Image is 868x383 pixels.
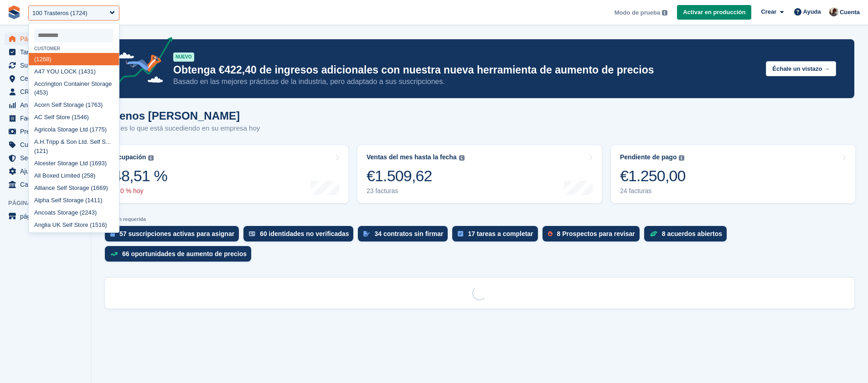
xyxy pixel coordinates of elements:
[109,37,173,89] img: price-adjustments-announcement-icon-8257ccfd72463d97f412b2fc003d46551f7dbcb40ab6d574587a9cd5c0d94...
[458,231,463,236] img: task-75834270c22a3079a89374b754ae025e5fb1db73e45f91037f5363f120a921f8.svg
[5,99,86,111] a: menu
[5,138,86,151] a: menu
[29,219,119,231] div: Anglia UK Self Store (1516)
[20,112,75,125] span: Facturas
[677,5,751,20] a: Activar en producción
[5,85,86,98] a: menu
[104,145,348,203] a: Ocupación 48,51 % 0 % hoy
[367,167,465,185] div: €1.509,62
[5,112,86,125] a: menu
[20,165,75,178] span: Ajustes
[679,155,684,161] img: icon-info-grey-7440780725fd019a000dd9b08b2336e03edf1995a4989e88bcd33f0948082b44.svg
[20,125,75,138] span: Precios
[829,7,838,16] img: Patrick Blanc
[459,155,465,161] img: icon-info-grey-7440780725fd019a000dd9b08b2336e03edf1995a4989e88bcd33f0948082b44.svg
[105,110,260,122] h1: Buenos [PERSON_NAME]
[650,231,657,237] img: deal-1b604bf984904fb50ccaf53a9ad4b4a5d6e5aea283cecdc64d6e3604feb123c2.svg
[615,8,660,17] span: Modo de prueba
[20,85,75,98] span: CRM
[29,124,119,136] div: Agricola Storage Ltd (1775)
[5,46,86,58] a: menu
[29,169,119,182] div: All Boxed Limited (258)
[20,210,75,223] span: página web
[243,226,358,246] a: 60 identidades no verificadas
[557,230,635,237] div: 8 Prospectos para revisar
[7,5,21,19] img: stora-icon-8386f47178a22dfd0bd8f6a31ec36ba5ce8667c1dd55bd0f319d3a0aa187defe.svg
[840,8,860,17] span: Cuenta
[452,226,542,246] a: 17 tareas a completar
[29,182,119,194] div: Alliance Self Storage (1669)
[761,7,776,16] span: Crear
[662,10,667,16] img: icon-info-grey-7440780725fd019a000dd9b08b2336e03edf1995a4989e88bcd33f0948082b44.svg
[119,230,234,237] div: 57 suscripciones activas para asignar
[363,231,370,236] img: contract_signature_icon-13c848040528278c33f63329250d36e43548de30e8caae1d1a13099fd9432cc5.svg
[766,61,836,76] button: Échale un vistazo →
[105,123,260,134] p: Esto es lo que está sucediendo en su empresa hoy
[5,72,86,85] a: menu
[5,152,86,164] a: menu
[113,167,167,185] div: 48,51 %
[542,226,644,246] a: 8 Prospectos para revisar
[29,78,119,99] div: Accrington Container Storage (453)
[20,138,75,151] span: Cupones
[5,210,86,223] a: menú
[367,153,457,161] div: Ventas del mes hasta la fecha
[5,59,86,72] a: menu
[662,230,722,237] div: 8 acuerdos abiertos
[367,187,465,195] div: 23 facturas
[29,206,119,219] div: Ancoats Storage (2243)
[374,230,443,237] div: 34 contratos sin firmar
[20,72,75,85] span: Centros
[29,194,119,206] div: Alpha Self Storage (1411)
[8,199,91,208] span: Página web
[644,226,731,246] a: 8 acuerdos abiertos
[29,65,119,78] div: A47 YOU LOCK (1431)
[173,63,759,77] p: Obtenga €422,40 de ingresos adicionales con nuestra nueva herramienta de aumento de precios
[29,136,119,157] div: A.H.Tripp & Son Ltd. Self S... (121)
[20,46,75,58] span: Tareas
[5,165,86,178] a: menu
[683,8,745,17] span: Activar en producción
[5,32,86,45] a: menu
[173,77,759,87] p: Basado en las mejores prácticas de la industria, pero adaptado a sus suscripciones.
[620,187,686,195] div: 24 facturas
[620,153,677,161] div: Pendiente de pago
[29,99,119,111] div: Acorn Self Storage (1763)
[20,59,75,72] span: Suscripciones
[29,46,119,51] div: Customer
[148,155,154,161] img: icon-info-grey-7440780725fd019a000dd9b08b2336e03edf1995a4989e88bcd33f0948082b44.svg
[548,231,553,236] img: prospect-51fa495bee0391a8d652442698ab0144808aea92771e9ea1ae160a38d050c398.svg
[110,231,115,237] img: active_subscription_to_allocate_icon-d502201f5373d7db506a760aba3b589e785aa758c864c3986d89f69b8ff3...
[20,178,75,191] span: Capital
[122,250,247,257] div: 66 oportunidades de aumento de precios
[113,153,146,161] div: Ocupación
[357,145,602,203] a: Ventas del mes hasta la fecha €1.509,62 23 facturas
[803,7,821,16] span: Ayuda
[20,99,75,111] span: Analítica
[105,226,243,246] a: 57 suscripciones activas para asignar
[260,230,349,237] div: 60 identidades no verificadas
[20,32,75,45] span: Página Principal
[620,167,686,185] div: €1.250,00
[29,157,119,169] div: Alcester Storage Ltd (1693)
[5,125,86,138] a: menu
[20,152,75,164] span: Seguro
[105,246,256,266] a: 66 oportunidades de aumento de precios
[29,53,119,65] div: (1268)
[113,187,167,195] div: 0 % hoy
[5,178,86,191] a: menu
[611,145,855,203] a: Pendiente de pago €1.250,00 24 facturas
[249,231,255,236] img: verify_identity-adf6edd0f0f0b5bbfe63781bf79b02c33cf7c696d77639b501bdc392416b5a36.svg
[173,52,194,62] div: NUEVO
[105,216,854,222] p: Acción requerida
[468,230,533,237] div: 17 tareas a completar
[32,9,88,18] div: 100 Trasteros (1724)
[29,111,119,124] div: AC Self Store (1546)
[110,252,118,256] img: price_increase_opportunities-93ffe204e8149a01c8c9dc8f82e8f89637d9d84a8eef4429ea346261dce0b2c0.svg
[358,226,452,246] a: 34 contratos sin firmar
